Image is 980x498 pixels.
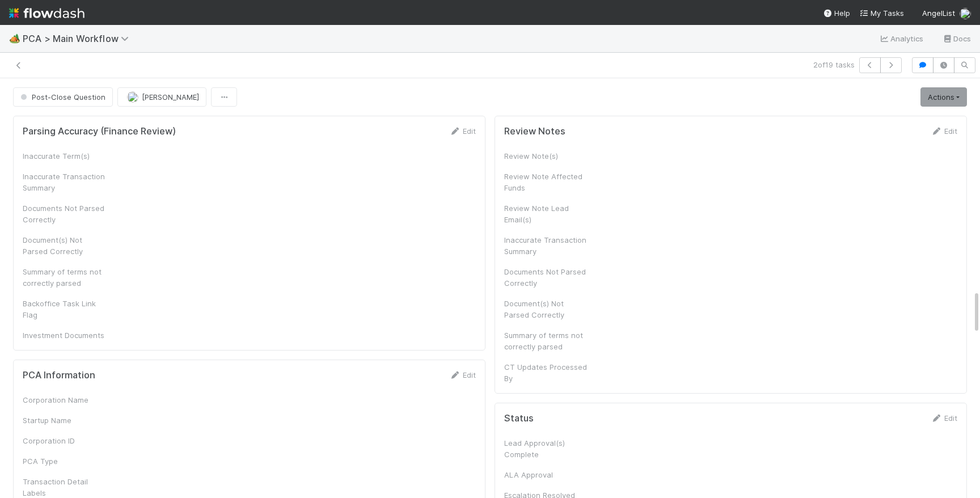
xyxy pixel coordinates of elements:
img: avatar_e1f102a8-6aea-40b1-874c-e2ab2da62ba9.png [127,91,138,103]
div: Backoffice Task Link Flag [23,298,108,320]
a: Edit [449,370,476,379]
div: Inaccurate Term(s) [23,150,108,162]
span: 🏕️ [9,33,20,43]
a: Actions [920,87,967,107]
h5: Review Notes [504,126,565,137]
a: Edit [931,413,957,423]
div: Review Note Lead Email(s) [504,202,589,225]
div: Startup Name [23,415,108,426]
a: Edit [449,126,476,136]
div: Corporation ID [23,435,108,446]
a: Analytics [879,32,924,45]
div: Help [823,7,850,19]
h5: Parsing Accuracy (Finance Review) [23,126,176,137]
span: 2 of 19 tasks [813,59,855,70]
img: avatar_e1f102a8-6aea-40b1-874c-e2ab2da62ba9.png [960,8,971,19]
div: Inaccurate Transaction Summary [23,171,108,193]
div: Summary of terms not correctly parsed [23,266,108,289]
div: Inaccurate Transaction Summary [504,234,589,257]
span: Post-Close Question [18,92,105,102]
button: Post-Close Question [13,87,113,107]
div: Lead Approval(s) Complete [504,437,589,460]
div: Documents Not Parsed Correctly [504,266,589,289]
div: Documents Not Parsed Correctly [23,202,108,225]
img: logo-inverted-e16ddd16eac7371096b0.svg [9,3,85,23]
span: PCA > Main Workflow [23,33,134,44]
span: AngelList [922,9,955,18]
a: Edit [931,126,957,136]
h5: PCA Information [23,370,95,381]
span: My Tasks [859,9,904,18]
h5: Status [504,413,534,424]
button: [PERSON_NAME] [117,87,206,107]
div: Document(s) Not Parsed Correctly [504,298,589,320]
div: Summary of terms not correctly parsed [504,330,589,352]
div: PCA Type [23,455,108,467]
div: Review Note(s) [504,150,589,162]
a: My Tasks [859,7,904,19]
div: Document(s) Not Parsed Correctly [23,234,108,257]
span: [PERSON_NAME] [142,92,199,102]
div: Review Note Affected Funds [504,171,589,193]
a: Docs [942,32,971,45]
div: Corporation Name [23,394,108,406]
div: ALA Approval [504,469,589,480]
div: Investment Documents [23,330,108,341]
div: CT Updates Processed By [504,361,589,384]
